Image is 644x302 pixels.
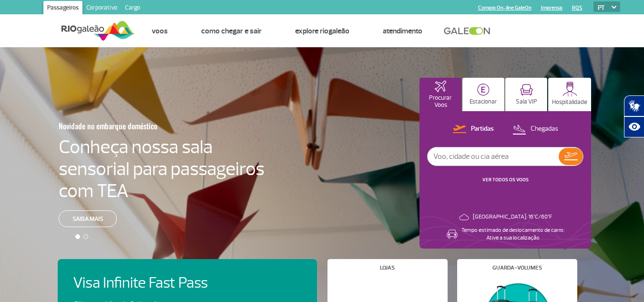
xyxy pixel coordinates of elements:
[43,1,82,16] a: Passageiros
[383,26,422,36] a: Atendimento
[480,176,532,184] button: VER TODOS OS VOOS
[492,265,542,271] h4: Guarda-volumes
[624,95,644,137] div: Plugin de acessibilidade da Hand Talk.
[73,274,225,292] h4: Visa Infinite Fast Pass
[482,177,529,183] a: VER TODOS OS VOOS
[295,26,349,36] a: Explore RIOgaleão
[471,125,494,134] p: Partidas
[424,94,457,109] p: Procurar Voos
[59,116,218,136] h3: Novidade no embarque doméstico
[470,98,497,105] p: Estacionar
[541,5,562,11] a: Imprensa
[419,78,461,111] button: Procurar Voos
[435,81,446,92] img: airplaneHomeActive.svg
[462,78,504,111] button: Estacionar
[82,1,121,16] a: Corporativo
[624,95,644,116] button: Abrir tradutor de língua de sinais.
[562,82,577,96] img: hospitality.svg
[572,5,583,11] a: RQS
[380,265,395,271] h4: Lojas
[121,1,144,16] a: Cargo
[477,83,490,96] img: carParkingHome.svg
[520,84,533,96] img: vipRoom.svg
[548,78,591,111] button: Hospitalidade
[428,147,559,166] input: Voo, cidade ou cia aérea
[152,26,168,36] a: Voos
[624,116,644,137] button: Abrir recursos assistivos.
[450,123,497,135] button: Partidas
[461,227,564,242] p: Tempo estimado de deslocamento de carro: Ative a sua localização
[59,210,117,227] a: Saiba mais
[478,5,532,11] a: Compra On-line GaleOn
[505,78,547,111] button: Sala VIP
[552,99,587,106] p: Hospitalidade
[201,26,262,36] a: Como chegar e sair
[59,136,265,202] h4: Conheça nossa sala sensorial para passageiros com TEA
[516,98,537,105] p: Sala VIP
[531,125,558,134] p: Chegadas
[473,213,552,221] p: [GEOGRAPHIC_DATA]: 16°C/60°F
[510,123,561,135] button: Chegadas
